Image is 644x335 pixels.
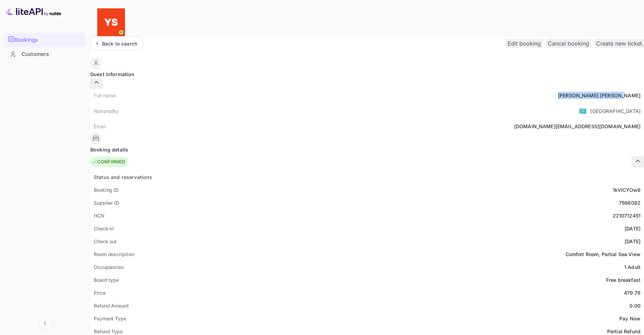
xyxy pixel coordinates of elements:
div: Bookings [4,33,86,47]
ya-tr-span: Refund Type [94,328,123,334]
ya-tr-span: Free breakfast [606,277,641,283]
img: LiteAPI logo [6,6,61,17]
div: Customers [4,48,86,61]
a: Customers [4,48,86,60]
ya-tr-span: Email [94,123,106,129]
ya-tr-span: Price [94,290,106,296]
button: Create new ticket [594,39,644,48]
ya-tr-span: Comfort Room, Partial Sea View [566,251,641,257]
ya-tr-span: [DOMAIN_NAME][EMAIL_ADDRESS][DOMAIN_NAME] [514,123,641,129]
ya-tr-span: Partial Refund [607,328,641,334]
ya-tr-span: Full name [94,92,116,98]
ya-tr-span: 1 Adult [624,264,641,270]
ya-tr-span: 🇰🇿 [579,107,587,115]
ya-tr-span: [PERSON_NAME] [600,92,641,98]
ya-tr-span: Create new ticket [596,40,642,47]
ya-tr-span: Room description [94,251,134,257]
ya-tr-span: Booking ID [94,187,118,193]
ya-tr-span: [PERSON_NAME] [558,92,599,98]
ya-tr-span: HCN [94,213,104,219]
ya-tr-span: Board type [94,277,119,283]
ya-tr-span: Guest information [90,71,135,78]
ya-tr-span: Supplier ID [94,200,119,206]
ya-tr-span: 1kVlCYOw9 [613,187,641,193]
ya-tr-span: Check out [94,238,117,244]
button: Cancel booking [546,39,591,48]
ya-tr-span: Pay Now [619,316,641,321]
div: 2210712451 [613,212,641,219]
ya-tr-span: Back to search [102,41,137,47]
ya-tr-span: Edit booking [508,40,541,47]
ya-tr-span: Nationality [94,108,119,114]
ya-tr-span: Check-in [94,226,114,231]
ya-tr-span: Customers [22,50,49,58]
ya-tr-span: Payment Type [94,316,126,321]
div: [DATE] [625,225,641,232]
img: Yandex Support [97,8,125,36]
a: Bookings [4,33,86,47]
div: 7596082 [619,199,641,206]
span: United States [579,105,587,117]
ya-tr-span: Refund Amount [94,303,129,309]
ya-tr-span: Cancel booking [548,40,589,47]
ya-tr-span: Bookings [15,36,38,44]
div: 479.78 [624,289,641,296]
button: Edit booking [505,39,543,48]
div: 0.00 [629,302,641,309]
ya-tr-span: Booking details [90,146,128,153]
ya-tr-span: CONFIRMED [97,158,125,165]
ya-tr-span: Occupancies [94,264,124,270]
button: Collapse navigation [39,317,51,329]
ya-tr-span: Status and reservations [94,174,152,180]
ya-tr-span: [GEOGRAPHIC_DATA] [590,108,641,114]
div: [DATE] [625,238,641,245]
